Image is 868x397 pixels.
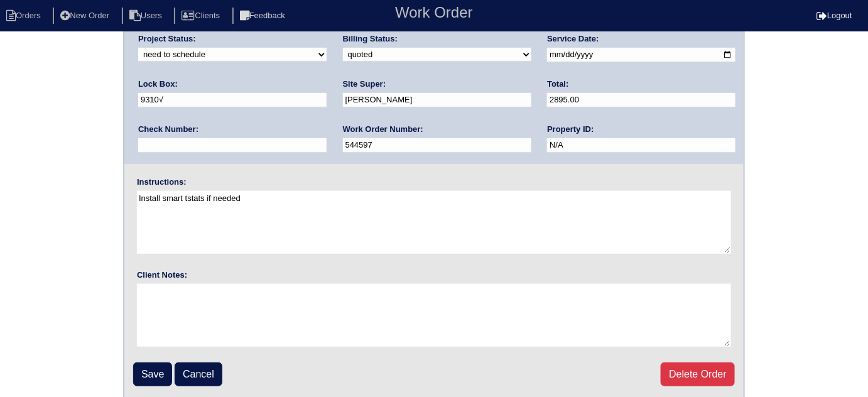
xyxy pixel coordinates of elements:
li: New Order [53,8,119,24]
li: Clients [174,8,230,24]
label: Instructions: [137,177,187,188]
li: Feedback [232,8,295,24]
li: Users [122,8,172,24]
a: Delete Order [661,362,735,386]
label: Work Order Number: [343,124,423,135]
label: Project Status: [138,33,196,45]
input: Save [133,362,172,386]
label: Service Date: [547,33,599,45]
label: Client Notes: [137,269,187,281]
label: Billing Status: [343,33,398,45]
a: New Order [53,11,119,20]
a: Users [122,11,172,20]
label: Site Super: [343,79,386,90]
a: Clients [174,11,230,20]
label: Check Number: [138,124,198,135]
label: Lock Box: [138,79,178,90]
textarea: Install smart tstats if needed [137,191,731,254]
label: Property ID: [547,124,594,135]
a: Cancel [175,362,222,386]
label: Total: [547,79,568,90]
a: Logout [816,11,852,20]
